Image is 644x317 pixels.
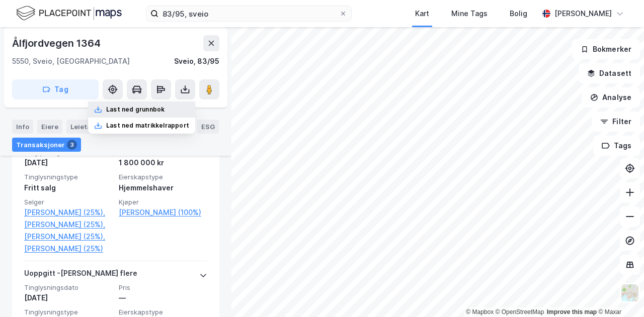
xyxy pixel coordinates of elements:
[12,120,33,134] div: Info
[572,39,640,59] button: Bokmerker
[582,87,640,108] button: Analyse
[466,308,494,315] a: Mapbox
[106,105,165,114] div: Last ned grunnbok
[119,173,207,181] span: Eierskapstype
[24,157,113,169] div: [DATE]
[24,206,113,219] a: [PERSON_NAME] (25%),
[24,231,113,243] a: [PERSON_NAME] (25%),
[496,308,544,315] a: OpenStreetMap
[593,136,640,156] button: Tags
[547,308,597,315] a: Improve this map
[119,283,207,292] span: Pris
[592,112,640,132] button: Filter
[119,198,207,206] span: Kjøper
[119,292,207,304] div: —
[119,182,207,194] div: Hjemmelshaver
[106,122,189,130] div: Last ned matrikkelrapport
[594,269,644,317] iframe: Chat Widget
[594,269,644,317] div: Kontrollprogram for chat
[119,157,207,169] div: 1 800 000 kr
[174,55,219,67] div: Sveio, 83/95
[579,63,640,83] button: Datasett
[24,292,113,304] div: [DATE]
[24,283,113,292] span: Tinglysningsdato
[24,182,113,194] div: Fritt salg
[197,120,219,134] div: ESG
[24,173,113,181] span: Tinglysningstype
[24,308,113,316] span: Tinglysningstype
[12,138,81,152] div: Transaksjoner
[37,120,62,134] div: Eiere
[119,206,207,219] a: [PERSON_NAME] (100%)
[12,79,99,99] button: Tag
[510,8,527,20] div: Bolig
[415,8,429,20] div: Kart
[12,35,103,51] div: Ålfjordvegen 1364
[67,140,77,150] div: 3
[554,8,612,20] div: [PERSON_NAME]
[451,8,488,20] div: Mine Tags
[12,55,130,67] div: 5550, Sveio, [GEOGRAPHIC_DATA]
[16,5,122,22] img: logo.f888ab2527a4732fd821a326f86c7f29.svg
[158,6,339,21] input: Søk på adresse, matrikkel, gårdeiere, leietakere eller personer
[24,243,113,255] a: [PERSON_NAME] (25%)
[119,308,207,316] span: Eierskapstype
[66,120,110,134] div: Leietakere
[24,219,113,231] a: [PERSON_NAME] (25%),
[24,267,137,283] div: Uoppgitt - [PERSON_NAME] flere
[24,198,113,206] span: Selger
